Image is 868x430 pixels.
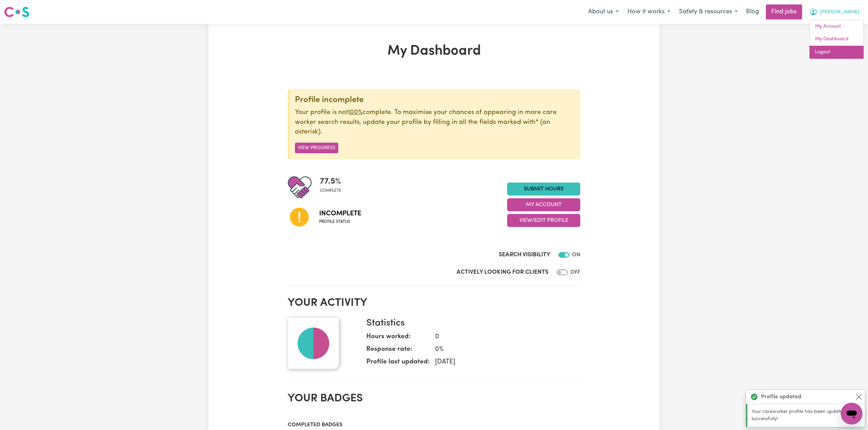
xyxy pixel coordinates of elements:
[623,5,675,19] button: How it works
[761,393,801,401] strong: Profile updated
[507,214,580,227] button: View/Edit Profile
[319,209,361,219] span: Incomplete
[572,252,580,258] span: ON
[320,175,347,199] div: Profile completeness: 77.5%
[507,198,580,211] button: My Account
[366,332,430,345] dt: Hours worked:
[499,250,550,259] label: Search Visibility
[805,5,864,19] button: My Account
[810,33,864,46] a: My Dashboard
[766,4,802,19] a: Find jobs
[295,95,574,105] div: Profile incomplete
[430,357,575,367] dd: [DATE]
[295,108,574,137] p: Your profile is not complete. To maximise your chances of appearing in more care worker search re...
[809,20,864,59] div: My Account
[810,46,864,59] a: Logout
[751,408,861,423] p: Your careworker profile has been updated successfully!
[319,219,361,225] span: Profile status
[430,345,575,355] dd: 0 %
[675,5,742,19] button: Safety & resources
[320,188,341,194] span: complete
[295,143,338,153] button: View Progress
[4,4,29,20] a: Careseekers logo
[366,318,575,329] h3: Statistics
[348,109,363,116] u: 100%
[288,297,580,310] h2: Your activity
[820,9,859,16] span: [PERSON_NAME]
[4,6,29,18] img: Careseekers logo
[288,422,580,428] h3: Completed badges
[570,270,580,275] span: OFF
[288,392,580,405] h2: Your badges
[430,332,575,342] dd: 0
[288,43,580,59] h1: My Dashboard
[584,5,623,19] button: About us
[742,4,763,19] a: Blog
[288,318,339,369] img: Your profile picture
[366,357,430,370] dt: Profile last updated:
[841,403,863,425] iframe: Button to launch messaging window
[366,345,430,357] dt: Response rate:
[457,268,548,277] label: Actively Looking for Clients
[320,175,341,188] span: 77.5 %
[507,183,580,196] a: Submit Hours
[810,20,864,33] a: My Account
[855,393,863,401] button: Close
